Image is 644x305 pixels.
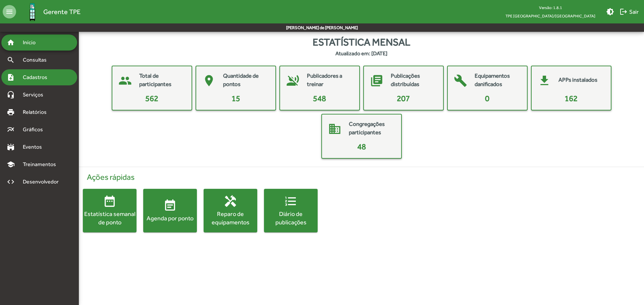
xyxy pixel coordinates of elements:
div: Diário de publicações [264,210,318,226]
span: Relatórios [19,108,55,116]
mat-icon: logout [620,8,628,16]
mat-card-title: Publicações distribuídas [391,72,436,89]
mat-icon: event_note [163,199,177,212]
mat-icon: people [115,71,135,91]
strong: Atualizado em: [DATE] [335,50,387,58]
mat-card-title: Total de participantes [139,72,185,89]
mat-icon: library_books [367,71,387,91]
mat-icon: print [7,108,15,116]
mat-icon: search [7,56,15,64]
div: Estatística semanal de ponto [83,210,137,226]
mat-icon: note_add [7,73,15,81]
mat-icon: date_range [103,195,116,208]
img: Logo [21,1,43,23]
span: Gráficos [19,126,52,134]
mat-icon: brightness_medium [606,8,614,16]
span: 548 [313,94,326,103]
div: Versão: 1.8.1 [500,3,601,12]
span: 48 [357,142,366,151]
mat-icon: home [7,39,15,47]
mat-icon: multiline_chart [7,126,15,134]
span: Cadastros [19,73,56,81]
mat-card-title: Equipamentos danificados [475,72,520,89]
h4: Ações rápidas [83,172,640,182]
mat-icon: stadium [7,143,15,151]
span: Desenvolvedor [19,178,66,186]
mat-icon: handyman [224,195,237,208]
span: 162 [565,94,578,103]
span: Estatística mensal [313,34,410,50]
span: Gerente TPE [43,6,80,17]
span: Consultas [19,56,55,64]
button: Sair [617,6,641,18]
span: Início [19,39,45,47]
span: Treinamentos [19,160,64,168]
mat-icon: domain [325,119,345,139]
span: 207 [397,94,410,103]
mat-icon: format_list_numbered [284,195,298,208]
span: 0 [485,94,489,103]
mat-icon: get_app [534,71,554,91]
div: Reparo de equipamentos [204,210,257,226]
mat-icon: menu [3,5,16,18]
button: Agenda por ponto [143,189,197,232]
mat-card-title: Publicadores a treinar [307,72,353,89]
mat-icon: code [7,178,15,186]
div: Agenda por ponto [143,214,197,222]
span: TPE [GEOGRAPHIC_DATA]/[GEOGRAPHIC_DATA] [500,12,601,20]
button: Diário de publicações [264,189,318,232]
mat-icon: place [199,71,219,91]
mat-icon: school [7,160,15,168]
a: Gerente TPE [16,1,80,23]
mat-icon: voice_over_off [283,71,303,91]
span: Eventos [19,143,51,151]
span: Sair [620,6,639,18]
mat-card-title: Quantidade de pontos [223,72,269,89]
mat-icon: build [450,71,471,91]
mat-icon: headset_mic [7,91,15,99]
span: 562 [145,94,158,103]
button: Reparo de equipamentos [204,189,257,232]
mat-card-title: Congregações participantes [349,120,394,137]
span: 15 [231,94,240,103]
button: Estatística semanal de ponto [83,189,137,232]
mat-card-title: APPs instalados [558,76,597,84]
span: Serviços [19,91,52,99]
